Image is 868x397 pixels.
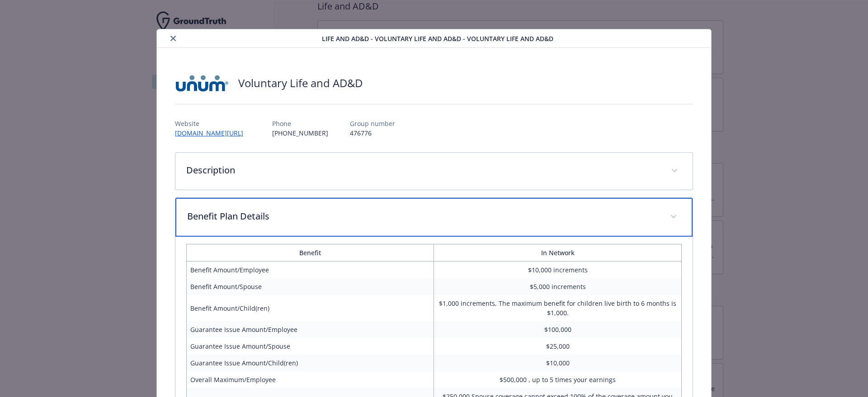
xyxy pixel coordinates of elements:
img: UNUM [175,70,229,97]
td: $1,000 increments, The maximum benefit for children live birth to 6 months is $1,000. [434,295,682,321]
td: $25,000 [434,338,682,355]
td: Benefit Amount/Spouse [186,278,434,295]
p: [PHONE_NUMBER] [272,128,328,138]
p: Phone [272,119,328,128]
td: $5,000 increments [434,278,682,295]
td: $10,000 [434,355,682,371]
th: Benefit [186,244,434,262]
td: $100,000 [434,321,682,338]
td: Overall Maximum/Employee [186,371,434,388]
p: Description [186,163,660,177]
td: Benefit Amount/Child(ren) [186,295,434,321]
p: 476776 [350,128,395,138]
a: [DOMAIN_NAME][URL] [175,129,250,137]
button: close [168,33,179,44]
td: Guarantee Issue Amount/Employee [186,321,434,338]
td: Benefit Amount/Employee [186,262,434,279]
th: In Network [434,244,682,262]
p: Benefit Plan Details [187,210,660,223]
p: Group number [350,119,395,128]
div: Description [175,153,693,190]
p: Website [175,119,250,128]
div: Benefit Plan Details [175,198,693,237]
td: Guarantee Issue Amount/Child(ren) [186,355,434,371]
td: $500,000 , up to 5 times your earnings [434,371,682,388]
span: Life and AD&D - Voluntary Life and AD&D - Voluntary Life and AD&D [322,34,553,43]
h2: Voluntary Life and AD&D [238,75,363,91]
td: Guarantee Issue Amount/Spouse [186,338,434,355]
td: $10,000 increments [434,262,682,279]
